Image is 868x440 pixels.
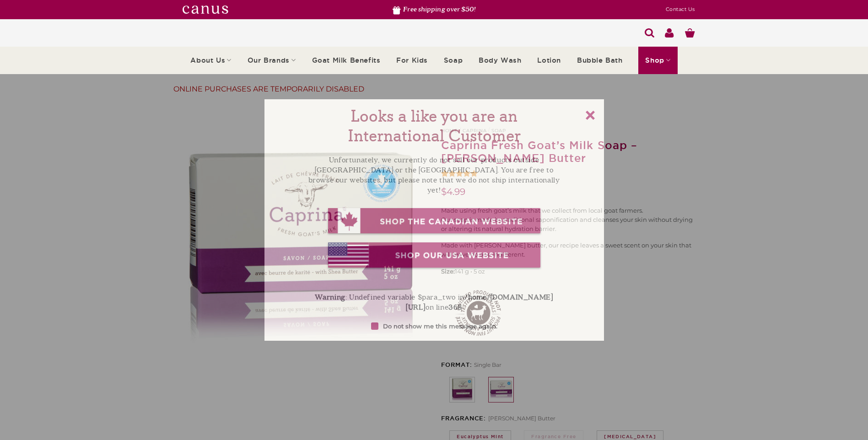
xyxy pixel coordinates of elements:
a: Shop [638,47,677,74]
a: Body Wash [479,48,521,73]
img: int_ca_btn.png [326,207,542,236]
p: : Undefined variable $para_two in on line [306,282,563,312]
a: Bubble Bath [577,48,623,73]
a: Our Brands [248,47,296,74]
li: Free shipping over $50! [393,4,475,16]
a: For Kids [396,48,428,73]
a: Lotion [537,48,561,73]
label: Do not show me this message again. [306,322,563,331]
h2: Looks a like you are an International Customer [306,107,563,146]
a: Goat Milk Benefits [312,48,381,73]
a: x [586,111,595,120]
a: Contact Us [666,3,695,16]
b: /home/[DOMAIN_NAME][URL] [406,293,553,312]
b: Warning [315,293,345,302]
a: Search [645,24,655,42]
a: Soap [444,48,463,73]
b: 368 [448,303,462,312]
img: canutswhite.svg [183,5,228,13]
img: int_us_btn.png [326,241,542,270]
a: About Us [190,47,232,74]
p: Unfortunately, we currently do not sell our products outside [GEOGRAPHIC_DATA] or the [GEOGRAPHIC... [306,155,563,195]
